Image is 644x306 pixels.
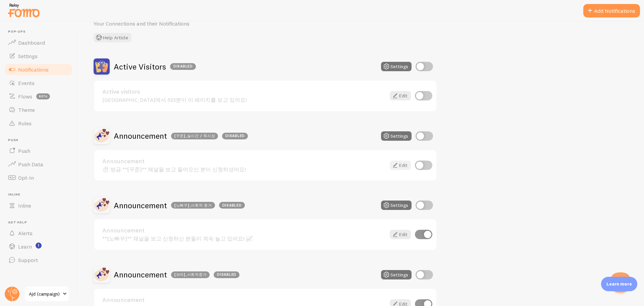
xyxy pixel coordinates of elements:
[4,117,73,130] a: Rules
[4,226,73,240] a: Alerts
[18,174,34,181] span: Opt-In
[171,271,210,278] div: [보따]_사회적증거
[94,197,110,213] img: Announcement
[18,93,32,100] span: Flows
[4,158,73,171] a: Push Data
[18,80,35,86] span: Events
[18,243,32,250] span: Learn
[114,269,239,280] h2: Announcement
[381,62,412,71] button: Settings
[390,91,411,100] a: Edit
[4,103,73,117] a: Theme
[8,220,73,225] span: Get Help
[102,235,386,242] div: **[노빠꾸]** 채널을 보고 신청하신 분들이 계속 늘고 있어요! 📈
[4,199,73,212] a: Inline
[18,257,38,263] span: Support
[606,281,632,287] p: Learn more
[114,131,248,141] h2: Announcement
[4,240,73,253] a: Learn
[18,66,49,73] span: Notifications
[18,39,45,46] span: Dashboard
[8,192,73,197] span: Inline
[214,271,239,278] div: Disabled
[171,202,215,209] div: [노빠꾸]_사회적 증거
[18,106,35,113] span: Theme
[4,171,73,184] a: Opt-In
[390,161,411,170] a: Edit
[94,128,110,144] img: Announcement
[36,93,50,99] span: beta
[114,61,196,72] h2: Active Visitors
[390,230,411,239] a: Edit
[171,133,218,139] div: [꾸준]_실시간 / 즉시성
[8,138,73,142] span: Push
[4,253,73,267] a: Support
[4,144,73,158] a: Push
[18,202,31,209] span: Inline
[601,277,637,291] div: Learn more
[18,147,30,154] span: Push
[94,58,110,75] img: Active Visitors
[4,63,73,76] a: Notifications
[29,290,61,298] span: Ajd (campaign)
[102,166,386,172] div: ⏱️ 방금 **[꾸준]** 채널을 보고 들어오신 분이 신청하셨어요!
[610,272,631,293] iframe: Help Scout Beacon - Open
[36,243,42,249] svg: <p>Watch New Feature Tutorials!</p>
[114,200,245,211] h2: Announcement
[18,120,32,127] span: Rules
[4,36,73,49] a: Dashboard
[170,63,196,70] div: Disabled
[381,131,412,141] button: Settings
[94,33,131,42] button: Help Article
[381,201,412,210] button: Settings
[94,20,255,28] p: Your Connections and their Notifications
[4,90,73,103] a: Flows beta
[222,133,248,139] div: Disabled
[381,270,412,279] button: Settings
[24,286,69,302] a: Ajd (campaign)
[7,2,41,19] img: fomo-relay-logo-orange.svg
[18,53,38,59] span: Settings
[4,76,73,90] a: Events
[102,97,386,103] div: [GEOGRAPHIC_DATA]에서 523분이 이 페이지를 보고 있어요!
[102,158,386,164] a: Announcement
[8,30,73,34] span: Pop-ups
[18,230,33,236] span: Alerts
[102,89,386,95] a: Active visitors
[94,267,110,283] img: Announcement
[219,202,245,209] div: Disabled
[4,49,73,63] a: Settings
[18,161,43,168] span: Push Data
[102,227,386,233] a: Announcement
[102,297,386,303] a: Announcement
